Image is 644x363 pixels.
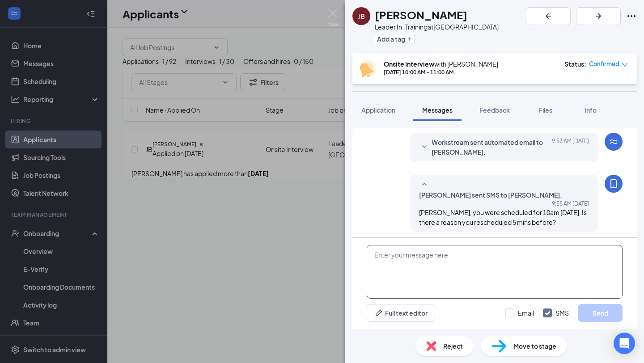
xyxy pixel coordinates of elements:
h1: [PERSON_NAME] [375,7,467,22]
span: Workstream sent automated email to [PERSON_NAME]. [432,137,549,157]
span: Application [361,106,395,114]
svg: WorkstreamLogo [608,136,619,147]
span: Move to stage [513,341,556,351]
button: Full text editorPen [367,304,435,322]
button: PlusAdd a tag [375,34,415,43]
span: [DATE] 9:53 AM [552,137,589,157]
svg: ArrowLeftNew [543,11,554,21]
svg: SmallChevronUp [419,179,430,190]
span: [PERSON_NAME] sent SMS to [PERSON_NAME]. [419,190,562,200]
span: Info [585,106,597,114]
svg: Ellipses [626,11,637,21]
svg: ArrowRight [593,11,604,21]
span: [PERSON_NAME], you were scheduled for 10am [DATE]. Is there a reason you rescheduled 5 mins before? [419,208,587,226]
span: Reject [443,341,463,351]
span: Feedback [479,106,510,114]
svg: Pen [374,308,383,317]
span: Files [539,106,552,114]
div: Status : [564,59,586,68]
div: [DATE] 10:00 AM - 11:00 AM [384,68,498,76]
div: with [PERSON_NAME] [384,59,498,68]
svg: MobileSms [608,178,619,189]
span: [DATE] 9:55 AM [552,200,589,207]
svg: SmallChevronDown [419,142,430,152]
b: Onsite Interview [384,60,434,68]
svg: Plus [407,36,412,42]
button: Send [578,304,623,322]
button: ArrowLeftNew [526,7,571,25]
span: down [622,62,628,68]
div: Open Intercom Messenger [614,333,635,354]
button: ArrowRight [576,7,621,25]
span: Messages [422,106,453,114]
span: Confirmed [589,59,619,68]
div: JB [358,12,365,21]
div: Leader In-Training at [GEOGRAPHIC_DATA] [375,22,499,31]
